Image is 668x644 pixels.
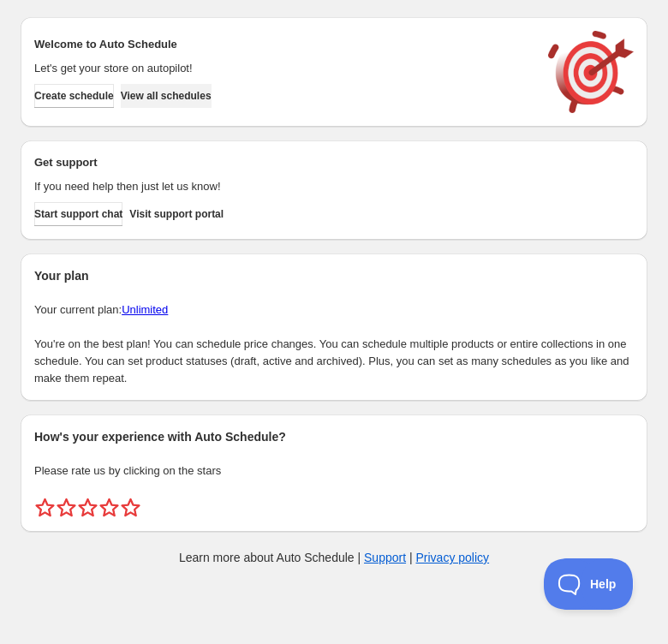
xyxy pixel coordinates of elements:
a: Support [364,551,406,564]
a: Privacy policy [416,551,490,564]
button: Create schedule [34,84,114,108]
p: If you need help then just let us know! [34,178,531,195]
iframe: Toggle Customer Support [544,558,634,610]
p: Please rate us by clicking on the stars [34,462,634,480]
span: Visit support portal [129,207,224,221]
button: View all schedules [121,84,212,108]
p: You're on the best plan! You can schedule price changes. You can schedule multiple products or en... [34,336,634,387]
h2: Welcome to Auto Schedule [34,36,531,53]
a: Unlimited [122,303,168,316]
span: View all schedules [121,89,212,103]
h2: Get support [34,154,531,171]
p: Learn more about Auto Schedule | | [179,549,489,566]
a: Visit support portal [129,202,224,226]
p: Let's get your store on autopilot! [34,60,531,77]
a: Start support chat [34,202,122,226]
h2: Your plan [34,267,634,284]
h2: How's your experience with Auto Schedule? [34,428,634,445]
span: Create schedule [34,89,114,103]
span: Start support chat [34,207,122,221]
p: Your current plan: [34,301,634,319]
